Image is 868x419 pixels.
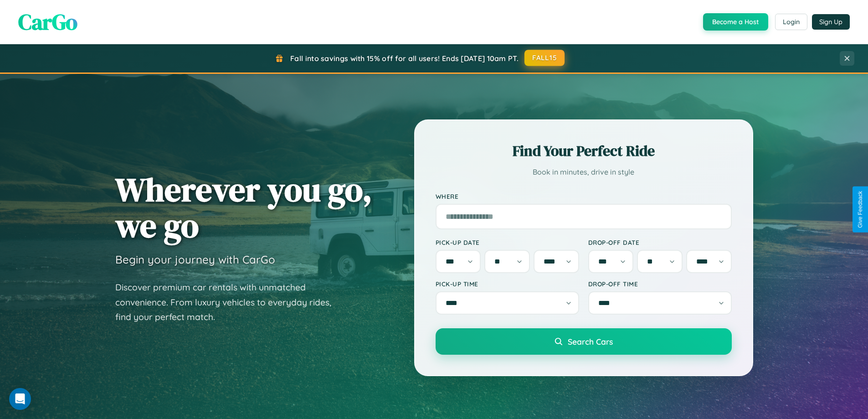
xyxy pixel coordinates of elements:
button: FALL15 [524,50,565,66]
button: Search Cars [436,328,732,355]
label: Where [436,192,732,200]
p: Discover premium car rentals with unmatched convenience. From luxury vehicles to everyday rides, ... [115,280,343,325]
h3: Begin your journey with CarGo [115,253,275,266]
span: Fall into savings with 15% off for all users! Ends [DATE] 10am PT. [290,54,519,63]
span: CarGo [18,7,77,37]
button: Login [775,14,807,30]
span: Search Cars [568,336,613,347]
div: Give Feedback [857,191,863,228]
p: Book in minutes, drive in style [436,166,732,179]
button: Sign Up [812,14,850,30]
h2: Find Your Perfect Ride [436,141,732,161]
button: Become a Host [703,13,768,31]
label: Drop-off Date [588,238,732,246]
label: Pick-up Date [436,238,579,246]
h1: Wherever you go, we go [115,171,372,243]
label: Drop-off Time [588,280,732,288]
label: Pick-up Time [436,280,579,288]
div: Open Intercom Messenger [9,388,31,410]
